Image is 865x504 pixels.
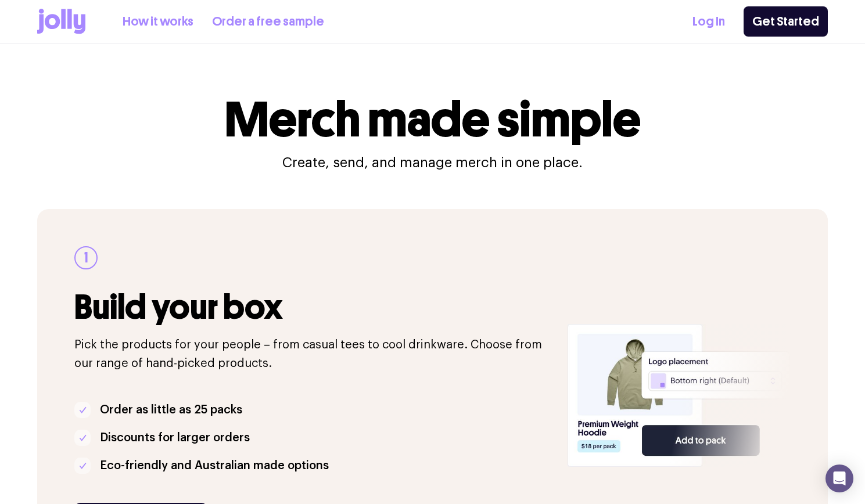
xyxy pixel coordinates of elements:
[74,246,98,269] div: 1
[212,12,324,31] a: Order a free sample
[74,336,554,373] p: Pick the products for your people – from casual tees to cool drinkware. Choose from our range of ...
[825,465,853,492] div: Open Intercom Messenger
[225,95,641,144] h1: Merch made simple
[100,429,250,447] p: Discounts for larger orders
[692,12,725,31] a: Log In
[100,401,242,419] p: Order as little as 25 packs
[123,12,193,31] a: How it works
[282,153,583,172] p: Create, send, and manage merch in one place.
[74,288,554,326] h3: Build your box
[744,6,828,37] a: Get Started
[100,456,329,475] p: Eco-friendly and Australian made options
